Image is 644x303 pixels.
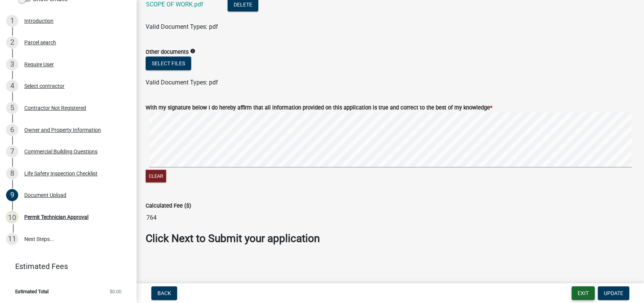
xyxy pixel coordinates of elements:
span: Estimated Total [15,289,49,294]
div: Contractor Not Registered [24,105,86,111]
div: Owner and Property Information [24,127,101,133]
div: 4 [6,80,18,92]
div: Parcel search [24,40,56,45]
div: Select contractor [24,83,64,89]
strong: Click Next to Submit your application [146,232,320,245]
label: With my signature below I do hereby affirm that all information provided on this application is t... [146,105,492,111]
span: Update [604,290,623,296]
div: Life Safety Inspection Checklist [24,171,97,176]
div: 3 [6,58,18,70]
div: Introduction [24,18,53,23]
span: Valid Document Types: pdf [146,23,218,30]
div: 9 [6,189,18,201]
div: Require User [24,62,54,67]
div: 6 [6,124,18,136]
div: 5 [6,102,18,114]
label: Calculated Fee ($) [146,203,191,209]
span: $0.00 [110,289,121,294]
button: Back [151,286,177,300]
div: Permit Technician Approval [24,214,88,220]
span: Valid Document Types: pdf [146,79,218,86]
i: info [190,48,195,54]
button: Clear [146,170,166,182]
a: Estimated Fees [6,259,124,274]
div: Commercial Building Questions [24,149,97,154]
label: Other documents [146,50,188,55]
a: SCOPE OF WORK.pdf [146,1,203,8]
button: Select files [146,56,191,70]
div: 2 [6,36,18,48]
div: 1 [6,15,18,27]
div: 7 [6,145,18,158]
div: 10 [6,211,18,223]
button: Exit [572,286,595,300]
span: Back [157,290,171,296]
button: Update [598,286,629,300]
div: 11 [6,233,18,245]
wm-modal-confirm: Delete Document [228,2,258,9]
div: 8 [6,167,18,180]
div: Document Upload [24,192,66,198]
